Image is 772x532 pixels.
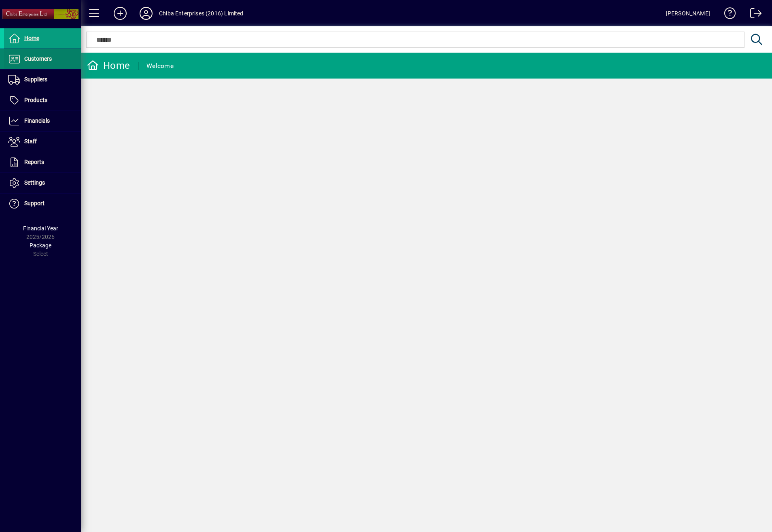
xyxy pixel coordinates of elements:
a: Logout [744,2,762,28]
a: Staff [4,132,81,152]
a: Customers [4,49,81,69]
a: Knowledge Base [718,2,736,28]
a: Financials [4,111,81,131]
span: Settings [24,179,45,186]
span: Customers [24,55,52,62]
span: Products [24,97,47,103]
button: Profile [133,6,159,21]
span: Financial Year [23,225,58,232]
span: Home [24,35,39,41]
span: Staff [24,138,37,145]
span: Suppliers [24,76,47,83]
a: Products [4,90,81,111]
a: Reports [4,152,81,172]
div: Chiba Enterprises (2016) Limited [159,7,244,20]
span: Support [24,200,45,206]
div: Welcome [146,60,174,72]
a: Suppliers [4,70,81,90]
a: Settings [4,173,81,193]
div: [PERSON_NAME] [666,7,710,20]
a: Support [4,194,81,214]
span: Reports [24,159,44,165]
span: Package [30,242,51,249]
span: Financials [24,117,50,124]
div: Home [87,59,130,72]
button: Add [107,6,133,21]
